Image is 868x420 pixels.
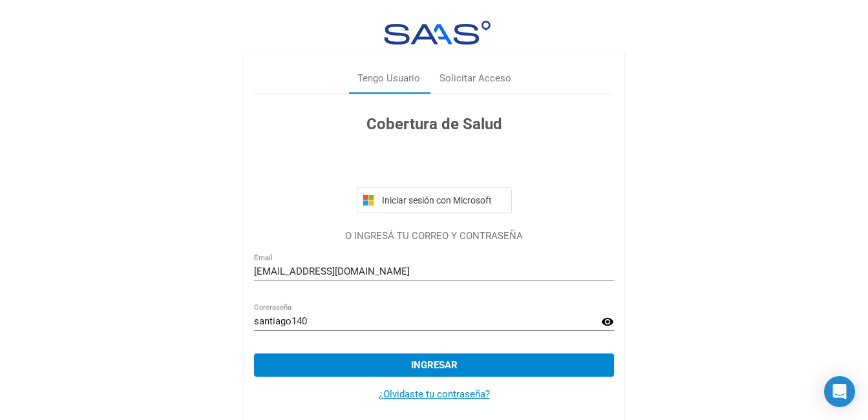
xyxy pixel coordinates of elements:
iframe: Botón Iniciar sesión con Google [350,150,518,178]
span: Iniciar sesión con Microsoft [379,195,506,205]
div: Open Intercom Messenger [824,376,855,407]
div: Tengo Usuario [357,71,420,86]
div: Solicitar Acceso [439,71,511,86]
h3: Cobertura de Salud [254,112,614,136]
button: Ingresar [254,353,614,377]
a: ¿Olvidaste tu contraseña? [379,388,490,400]
span: Ingresar [411,359,458,371]
mat-icon: visibility [601,314,614,330]
p: O INGRESÁ TU CORREO Y CONTRASEÑA [254,229,614,244]
button: Iniciar sesión con Microsoft [357,187,512,213]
